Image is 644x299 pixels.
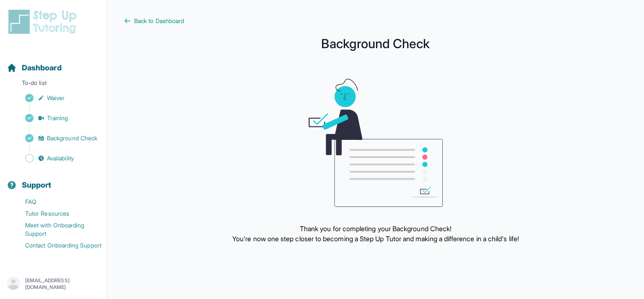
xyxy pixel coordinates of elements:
img: meeting graphic [309,79,443,207]
p: To-do list [3,79,104,90]
a: Contact Onboarding Support [7,240,107,251]
p: You're now one step closer to becoming a Step Up Tutor and making a difference in a child's life! [232,234,519,244]
span: Waiver [47,94,65,102]
img: logo [7,8,81,35]
h1: Background Check [124,39,627,49]
a: Availability [7,152,107,164]
a: Back to Dashboard [124,17,627,25]
span: Dashboard [22,62,62,74]
a: Waiver [7,92,107,104]
button: Dashboard [3,49,104,77]
span: Training [47,114,68,122]
span: Background Check [47,134,97,142]
p: Thank you for completing your Background Check! [232,224,519,234]
a: Tutor Resources [7,208,107,219]
button: [EMAIL_ADDRESS][DOMAIN_NAME] [7,276,100,291]
p: [EMAIL_ADDRESS][DOMAIN_NAME] [25,277,100,291]
span: Back to Dashboard [134,17,184,25]
a: Dashboard [7,62,62,74]
span: Availability [47,154,74,162]
button: Support [3,166,104,194]
span: Support [22,179,52,191]
a: FAQ [7,196,107,208]
a: Training [7,112,107,124]
a: Meet with Onboarding Support [7,219,107,240]
a: Background Check [7,132,107,144]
